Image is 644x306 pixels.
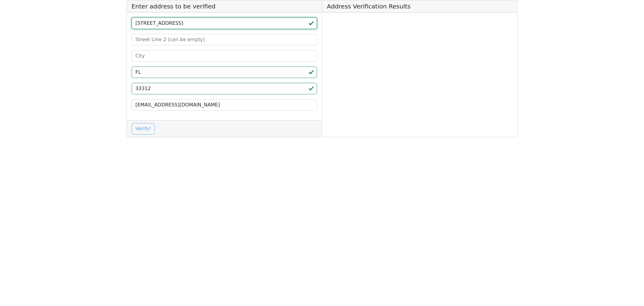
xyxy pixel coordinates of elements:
h5: Enter address to be verified [127,0,322,13]
input: Your Email [132,99,317,111]
h5: Address Verification Results [322,0,517,13]
input: ZIP code 5 or 5+4 [132,83,317,94]
input: Street Line 1 [132,18,317,29]
input: Street Line 2 (can be empty) [132,34,317,45]
input: 2-Letter State [132,67,317,78]
input: City [132,50,317,62]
